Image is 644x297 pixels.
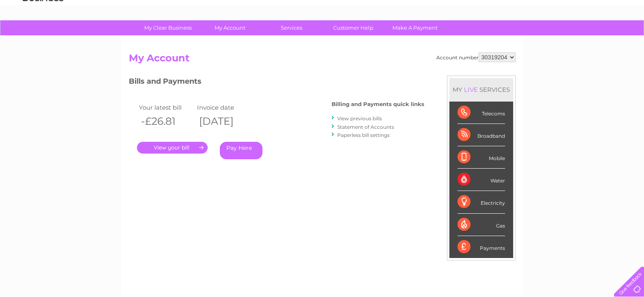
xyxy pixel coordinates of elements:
[458,191,505,213] div: Electricity
[337,115,382,121] a: View previous bills
[458,102,505,124] div: Telecoms
[382,20,449,35] a: Make A Payment
[458,146,505,169] div: Mobile
[130,4,514,39] div: Clear Business is a trading name of Verastar Limited (registered in [GEOGRAPHIC_DATA] No. 3667643...
[458,236,505,258] div: Payments
[337,124,394,130] a: Statement of Accounts
[22,21,64,46] img: logo.png
[258,20,325,35] a: Services
[617,35,636,41] a: Log out
[590,35,610,41] a: Contact
[137,113,195,130] th: -£26.81
[462,86,479,93] div: LIVE
[195,102,254,113] td: Invoice date
[196,20,263,35] a: My Account
[491,4,547,14] a: 0333 014 3131
[129,52,516,68] h2: My Account
[137,102,195,113] td: Your latest bill
[436,52,516,62] div: Account number
[134,20,202,35] a: My Clear Business
[501,35,516,41] a: Water
[449,78,513,101] div: MY SERVICES
[220,142,262,159] a: Pay Here
[458,124,505,146] div: Broadband
[458,214,505,236] div: Gas
[320,20,387,35] a: Customer Help
[332,101,424,107] h4: Billing and Payments quick links
[458,169,505,191] div: Water
[195,113,254,130] th: [DATE]
[521,35,539,41] a: Energy
[544,35,568,41] a: Telecoms
[137,142,208,154] a: .
[573,35,585,41] a: Blog
[129,76,424,90] h3: Bills and Payments
[337,132,390,138] a: Paperless bill settings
